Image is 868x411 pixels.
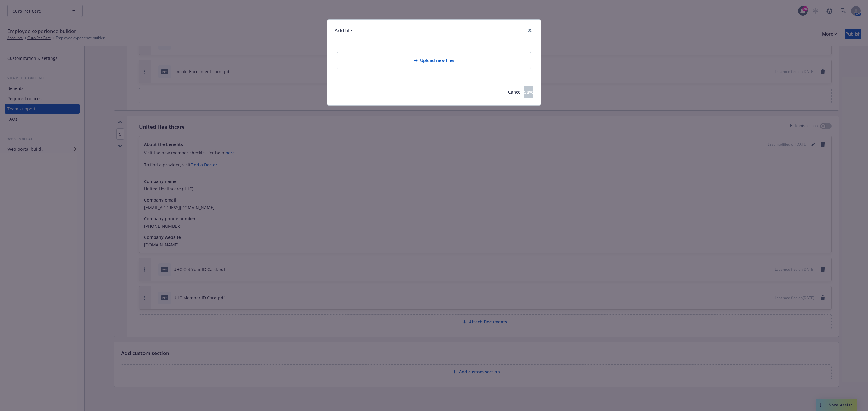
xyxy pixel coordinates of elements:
[524,86,533,98] button: Save
[420,57,454,63] span: Upload new files
[508,89,522,95] span: Cancel
[524,89,533,95] span: Save
[508,86,522,98] button: Cancel
[337,52,531,69] div: Upload new files
[335,27,352,35] h1: Add file
[526,27,533,34] a: close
